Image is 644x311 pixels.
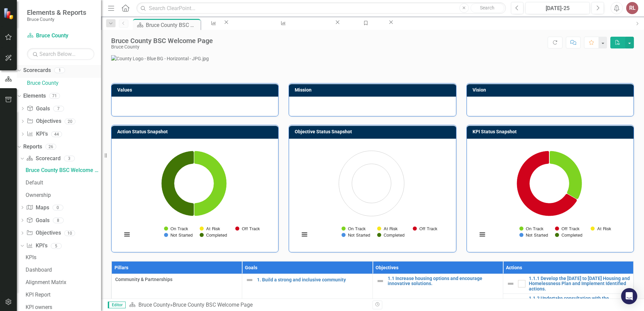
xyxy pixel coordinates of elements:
[626,2,638,14] button: RL
[235,226,259,231] button: Show Off Track
[24,252,101,263] a: KPIs
[236,25,328,34] div: Total paramedic responses per 1,000 population.
[555,233,582,238] button: Show Completed
[26,204,49,212] a: Maps
[519,226,544,231] button: Show On Track
[64,230,75,236] div: 10
[296,144,447,245] svg: Interactive chart
[377,233,405,238] button: Show Completed
[51,243,62,249] div: 5
[555,226,579,231] button: Show Off Track
[388,276,500,286] a: 1.1 Increase housing options and encourage innovative solutions.
[377,226,397,231] button: Show At Risk
[194,151,227,216] path: On Track, 1.
[26,242,47,250] a: KPI's
[24,289,101,300] a: KPI Report
[503,274,633,293] td: Double-Click to Edit Right Click for Context Menu
[65,118,75,124] div: 20
[27,105,50,113] a: Goals
[51,131,62,137] div: 44
[257,277,369,282] a: 1. Build a strong and inclusive community
[473,129,630,134] h3: KPI Status Snapshot
[208,25,217,34] div: KPIs
[119,144,271,245] div: Chart. Highcharts interactive chart.
[26,180,101,186] div: Default
[413,226,437,231] button: Show Off Track
[23,67,51,74] a: Scorecards
[200,226,220,231] button: Show At Risk
[53,205,63,210] div: 0
[108,302,126,308] span: Editor
[111,44,213,49] div: Bruce County
[111,55,634,62] img: County Logo - Blue BG - Horizontal - JPG.jpg
[26,254,101,261] div: KPIs
[27,48,94,60] input: Search Below...
[342,233,370,238] button: Show Not Started
[53,106,64,111] div: 7
[621,288,637,304] div: Open Intercom Messenger
[296,144,449,245] div: Chart. Highcharts interactive chart.
[474,144,625,245] svg: Interactive chart
[24,277,101,288] a: Alignment Matrix
[3,8,15,20] img: ClearPoint Strategy
[129,301,367,309] div: »
[136,2,506,14] input: Search ClearPoint...
[26,192,101,198] div: Ownership
[26,292,101,298] div: KPI Report
[27,79,101,87] a: Bruce County
[519,233,548,238] button: Show Not Started
[122,230,132,239] button: View chart menu, Chart
[507,280,515,288] img: Not Defined
[26,167,101,173] div: Bruce County BSC Welcome Page
[24,165,101,176] a: Bruce County BSC Welcome Page
[200,233,227,238] button: Show Completed
[478,230,487,239] button: View chart menu, Chart
[26,279,101,285] div: Alignment Matrix
[53,217,64,223] div: 8
[26,155,60,163] a: Scorecard
[295,129,452,134] h3: Objective Status Snapshot
[295,88,452,93] h3: Mission
[117,88,275,93] h3: Values
[146,21,199,29] div: Bruce County BSC Welcome Page
[27,130,47,138] a: KPI's
[474,144,626,245] div: Chart. Highcharts interactive chart.
[528,4,587,12] div: [DATE]-25
[115,276,238,283] span: Community & Partnerships
[23,143,42,151] a: Reports
[164,233,192,238] button: Show Not Started
[246,276,254,284] img: Not Defined
[117,129,275,134] h3: Action Status Snapshot
[173,302,253,308] div: Bruce County BSC Welcome Page
[471,3,504,13] button: Search
[300,230,309,239] button: View chart menu, Chart
[64,156,75,162] div: 3
[27,32,94,40] a: Bruce County
[26,229,61,237] a: Objectives
[24,265,101,275] a: Dashboard
[341,19,388,27] a: Manage Elements
[49,93,60,99] div: 71
[27,117,61,125] a: Objectives
[347,25,382,34] div: Manage Elements
[54,68,65,73] div: 1
[138,302,170,308] a: Bruce County
[119,144,269,245] svg: Interactive chart
[24,190,101,201] a: Ownership
[27,16,86,22] small: Bruce County
[24,177,101,188] a: Default
[230,19,334,27] a: Total paramedic responses per 1,000 population.
[26,304,101,310] div: KPI owners
[161,151,194,216] path: Completed, 1.
[473,88,630,93] h3: Vision
[591,226,611,231] button: Show At Risk
[164,226,188,231] button: Show On Track
[202,19,223,27] a: KPIs
[26,267,101,273] div: Dashboard
[525,2,590,14] button: [DATE]-25
[111,37,213,44] div: Bruce County BSC Welcome Page
[376,277,384,285] img: Not Defined
[26,217,49,224] a: Goals
[45,144,56,150] div: 26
